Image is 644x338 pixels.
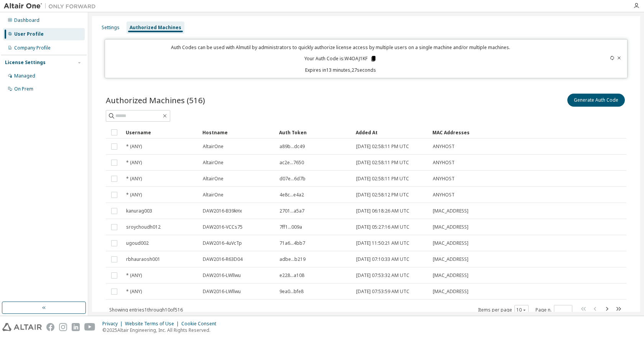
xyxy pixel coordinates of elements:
[356,160,409,166] span: [DATE] 02:58:11 PM UTC
[516,307,527,313] button: 10
[126,224,161,230] span: sroychoudh012
[110,67,571,73] p: Expires in 13 minutes, 27 seconds
[130,25,181,31] div: Authorized Machines
[433,224,468,230] span: [MAC_ADDRESS]
[433,192,455,198] span: ANYHOST
[567,94,625,107] button: Generate Auth Code
[356,256,409,262] span: [DATE] 07:10:33 AM UTC
[72,323,80,331] img: linkedin.svg
[203,208,242,214] span: DAW2016-B39kHx
[203,224,243,230] span: DAW2016-VCCs75
[4,2,100,10] img: Altair One
[126,160,142,166] span: * (ANY)
[279,192,304,198] span: 4e8c...e4a2
[202,126,273,138] div: Hostname
[102,25,120,31] div: Settings
[102,321,125,327] div: Privacy
[203,272,241,279] span: DAW2016-LWllwu
[126,192,142,198] span: * (ANY)
[126,256,160,262] span: rbhauraosh001
[59,323,67,331] img: instagram.svg
[14,73,35,79] div: Managed
[279,143,305,150] span: a89b...dc49
[433,289,468,295] span: [MAC_ADDRESS]
[433,240,468,246] span: [MAC_ADDRESS]
[14,31,44,37] div: User Profile
[433,160,455,166] span: ANYHOST
[279,240,305,246] span: 71a6...4bb7
[356,289,409,295] span: [DATE] 07:53:59 AM UTC
[203,192,223,198] span: AltairOne
[279,224,302,230] span: 7ff1...009a
[536,305,572,315] span: Page n.
[126,272,142,279] span: * (ANY)
[279,272,304,279] span: e228...a108
[203,176,223,182] span: AltairOne
[432,126,542,138] div: MAC Addresses
[203,256,243,262] span: DAW2016-R63D04
[279,256,306,262] span: adbe...b219
[84,323,95,331] img: youtube.svg
[14,86,33,92] div: On Prem
[356,126,426,138] div: Added At
[203,289,241,295] span: DAW2016-LWllwu
[478,305,529,315] span: Items per page
[356,143,409,150] span: [DATE] 02:58:11 PM UTC
[203,160,223,166] span: AltairOne
[279,289,304,295] span: 9ea0...bfe8
[304,55,377,62] p: Your Auth Code is: W4OAJ1KF
[126,143,142,150] span: * (ANY)
[125,321,181,327] div: Website Terms of Use
[356,240,409,246] span: [DATE] 11:50:21 AM UTC
[279,208,304,214] span: 2701...a5a7
[279,126,350,138] div: Auth Token
[356,192,409,198] span: [DATE] 02:58:12 PM UTC
[126,240,149,246] span: ugoud002
[433,272,468,279] span: [MAC_ADDRESS]
[2,323,42,331] img: altair_logo.svg
[110,44,571,51] p: Auth Codes can be used with Almutil by administrators to quickly authorize license access by mult...
[433,176,455,182] span: ANYHOST
[126,126,196,138] div: Username
[109,307,183,313] span: Showing entries 1 through 10 of 516
[14,17,39,23] div: Dashboard
[14,45,51,51] div: Company Profile
[279,176,306,182] span: d07e...6d7b
[46,323,54,331] img: facebook.svg
[126,208,152,214] span: kanurag003
[126,176,142,182] span: * (ANY)
[203,240,242,246] span: DAW2016-4uVcTp
[203,143,223,150] span: AltairOne
[5,59,46,66] div: License Settings
[433,208,468,214] span: [MAC_ADDRESS]
[356,272,409,279] span: [DATE] 07:53:32 AM UTC
[102,327,221,333] p: © 2025 Altair Engineering, Inc. All Rights Reserved.
[356,224,409,230] span: [DATE] 05:27:16 AM UTC
[279,160,304,166] span: ac2e...7650
[126,289,142,295] span: * (ANY)
[181,321,221,327] div: Cookie Consent
[433,256,468,262] span: [MAC_ADDRESS]
[356,208,409,214] span: [DATE] 06:18:26 AM UTC
[356,176,409,182] span: [DATE] 02:58:11 PM UTC
[106,95,205,106] span: Authorized Machines (516)
[433,143,455,150] span: ANYHOST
